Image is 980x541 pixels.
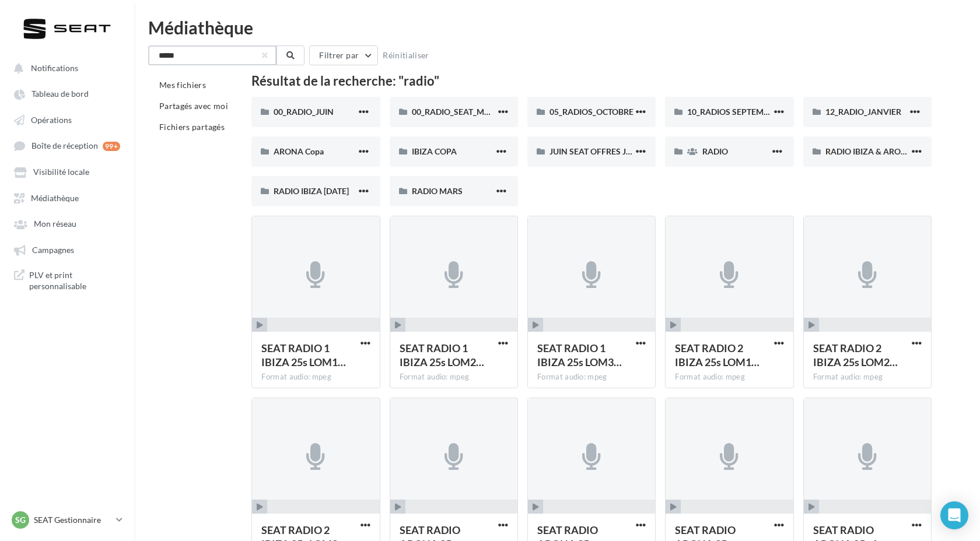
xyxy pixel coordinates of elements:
div: Format audio: mpeg [675,372,783,382]
span: Tableau de bord [32,89,89,99]
div: 99+ [103,142,120,151]
span: 00_RADIO_JUIN [274,107,334,117]
span: Notifications [31,63,78,73]
span: RADIO IBIZA & ARONA JUIN [825,146,933,156]
div: Format audio: mpeg [813,372,922,382]
span: Médiathèque [31,193,79,203]
span: IBIZA COPA [412,146,457,156]
div: Format audio: mpeg [261,372,370,382]
span: Boîte de réception [32,141,98,151]
span: 12_RADIO_JANVIER [825,107,901,117]
span: 05_RADIOS_OCTOBRE [549,107,633,117]
a: Boîte de réception 99+ [7,135,127,156]
span: 00_RADIO_SEAT_MARS [412,107,500,117]
span: SEAT RADIO 1 IBIZA 25s LOM1 14.12.23 [261,342,346,368]
a: Visibilité locale [7,161,127,182]
div: Médiathèque [148,19,966,36]
span: Opérations [31,115,72,125]
div: Format audio: mpeg [400,372,508,382]
p: SEAT Gestionnaire [34,514,111,526]
span: RADIO [702,146,728,156]
a: PLV et print personnalisable [7,265,127,297]
div: Format audio: mpeg [537,372,646,382]
span: RADIO IBIZA [DATE] [274,186,349,196]
span: ARONA Copa [274,146,324,156]
span: Mes fichiers [159,80,206,90]
span: Campagnes [32,245,74,255]
span: Mon réseau [34,219,76,229]
span: RADIO MARS [412,186,463,196]
a: Opérations [7,109,127,130]
span: PLV et print personnalisable [29,269,120,292]
a: Tableau de bord [7,83,127,104]
span: Visibilité locale [33,167,89,177]
span: JUIN SEAT OFFRES JPO RADIOS NEW CAMPAIGN [549,146,737,156]
button: Notifications [7,57,123,78]
a: Mon réseau [7,213,127,234]
button: Réinitialiser [378,48,434,62]
a: SG SEAT Gestionnaire [9,509,125,531]
span: SEAT RADIO 2 IBIZA 25s LOM2 14.12.23 [813,342,898,368]
span: Fichiers partagés [159,122,225,132]
span: SEAT RADIO 2 IBIZA 25s LOM1 14.12.23 [675,342,759,368]
div: Résultat de la recherche: "radio" [251,75,932,87]
button: Filtrer par [309,45,378,65]
a: Médiathèque [7,187,127,208]
span: SG [15,514,26,526]
div: Open Intercom Messenger [940,501,968,529]
span: SEAT RADIO 1 IBIZA 25s LOM3 14.12.23 [537,342,622,368]
span: SEAT RADIO 1 IBIZA 25s LOM2 14.12.23 [400,342,484,368]
span: Partagés avec moi [159,101,228,111]
span: 10_RADIOS SEPTEMBRE [687,107,779,117]
a: Campagnes [7,239,127,260]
